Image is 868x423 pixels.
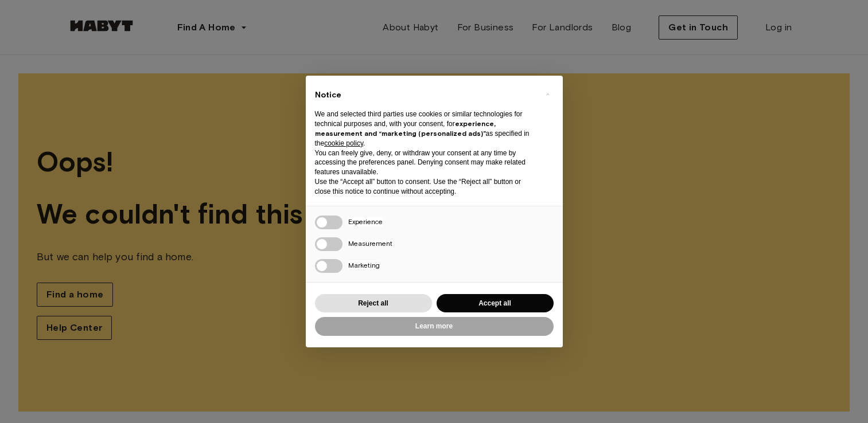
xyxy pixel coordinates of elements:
[315,177,535,197] p: Use the “Accept all” button to consent. Use the “Reject all” button or close this notice to conti...
[348,217,383,226] span: Experience
[348,239,392,248] span: Measurement
[348,261,380,269] span: Marketing
[315,294,432,313] button: Reject all
[315,317,554,336] button: Learn more
[539,85,557,103] button: Close this notice
[315,109,535,148] p: We and selected third parties use cookies or similar technologies for technical purposes and, wit...
[315,148,535,177] p: You can freely give, deny, or withdraw your consent at any time by accessing the preferences pane...
[315,119,496,138] strong: experience, measurement and “marketing (personalized ads)”
[546,87,550,101] span: ×
[437,294,554,313] button: Accept all
[324,139,363,147] a: cookie policy
[315,89,535,101] h2: Notice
